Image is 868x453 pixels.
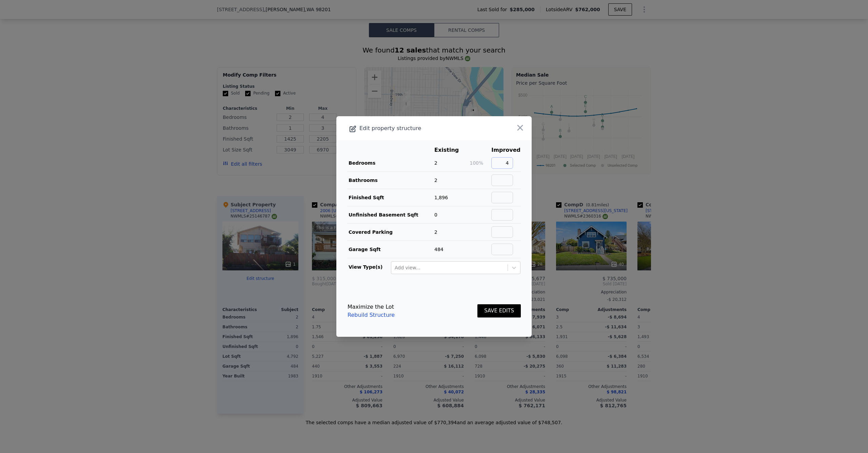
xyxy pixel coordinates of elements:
[434,160,437,166] span: 2
[348,311,395,319] a: Rebuild Structure
[347,224,434,241] td: Covered Parking
[434,229,437,235] span: 2
[434,195,448,200] span: 1,896
[491,146,521,155] th: Improved
[347,258,391,274] td: View Type(s)
[434,247,443,252] span: 484
[347,206,434,224] td: Unfinished Basement Sqft
[470,160,483,166] span: 100%
[434,212,437,218] span: 0
[336,124,493,133] div: Edit property structure
[434,178,437,183] span: 2
[434,146,469,155] th: Existing
[347,241,434,258] td: Garage Sqft
[348,303,395,311] div: Maximize the Lot
[347,189,434,206] td: Finished Sqft
[347,172,434,189] td: Bathrooms
[347,155,434,172] td: Bedrooms
[477,304,521,317] button: SAVE EDITS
